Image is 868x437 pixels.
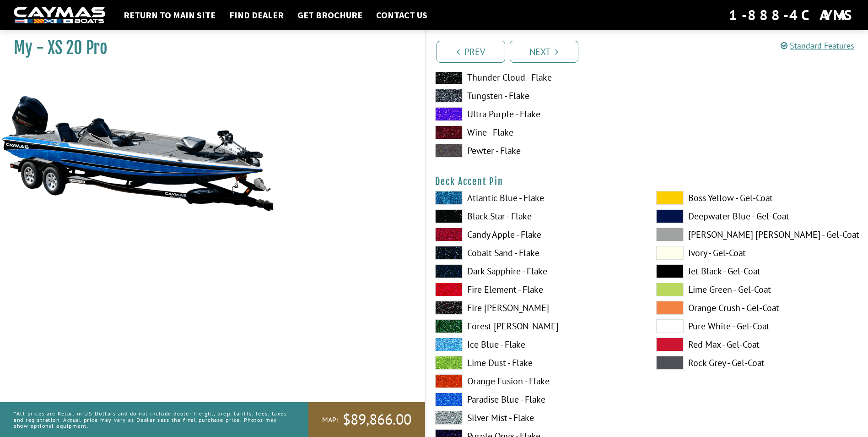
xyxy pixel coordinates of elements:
label: Red Max - Gel-Coat [656,338,859,351]
label: Orange Crush - Gel-Coat [656,301,859,315]
a: Standard Features [781,40,854,51]
label: Ultra Purple - Flake [435,107,638,121]
label: Wine - Flake [435,126,638,139]
label: Orange Fusion - Flake [435,374,638,388]
label: Thunder Cloud - Flake [435,71,638,84]
span: $89,866.00 [343,410,411,429]
label: Silver Mist - Flake [435,411,638,425]
label: Pure White - Gel-Coat [656,319,859,333]
label: Boss Yellow - Gel-Coat [656,191,859,205]
p: *All prices are Retail in US Dollars and do not include dealer freight, prep, tariffs, fees, taxe... [14,406,288,433]
label: Fire [PERSON_NAME] [435,301,638,315]
label: Tungsten - Flake [435,89,638,103]
span: MAP: [322,415,338,425]
a: MAP:$89,866.00 [308,402,425,437]
a: Next [510,41,578,63]
label: Pewter - Flake [435,144,638,158]
a: Get Brochure [293,9,367,21]
label: Atlantic Blue - Flake [435,191,638,205]
label: Lime Dust - Flake [435,356,638,370]
label: Rock Grey - Gel-Coat [656,356,859,370]
label: Cobalt Sand - Flake [435,246,638,260]
div: 1-888-4CAYMAS [729,5,854,25]
a: Find Dealer [225,9,288,21]
label: Deepwater Blue - Gel-Coat [656,209,859,223]
label: Ice Blue - Flake [435,338,638,351]
label: Ivory - Gel-Coat [656,246,859,260]
a: Prev [437,41,505,63]
label: Fire Element - Flake [435,283,638,296]
label: Dark Sapphire - Flake [435,264,638,278]
h1: My - XS 20 Pro [14,38,402,58]
label: Forest [PERSON_NAME] [435,319,638,333]
a: Contact Us [372,9,432,21]
label: [PERSON_NAME] [PERSON_NAME] - Gel-Coat [656,228,859,241]
label: Paradise Blue - Flake [435,393,638,406]
label: Lime Green - Gel-Coat [656,283,859,296]
img: white-logo-c9c8dbefe5ff5ceceb0f0178aa75bf4bb51f6bca0971e226c86eb53dfe498488.png [14,7,105,24]
label: Jet Black - Gel-Coat [656,264,859,278]
a: Return to main site [119,9,220,21]
label: Candy Apple - Flake [435,228,638,241]
h4: Deck Accent Pin [435,176,859,187]
label: Black Star - Flake [435,209,638,223]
